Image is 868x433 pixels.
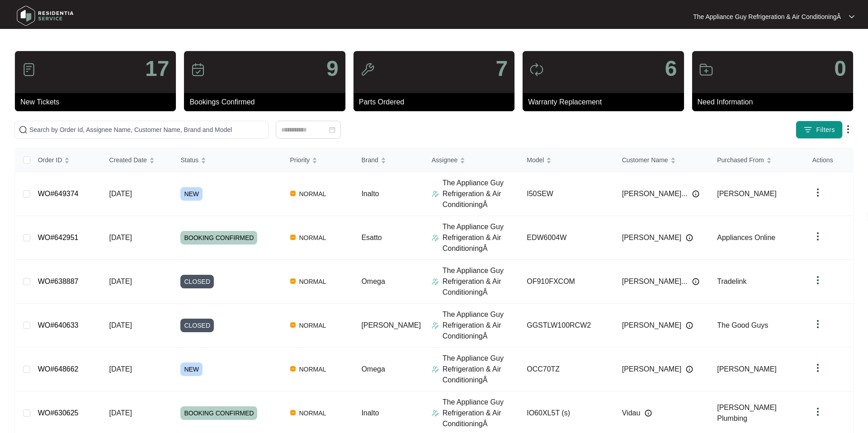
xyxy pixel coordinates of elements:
p: New Tickets [20,97,176,108]
img: Vercel Logo [290,410,296,415]
a: WO#630625 [38,409,79,417]
span: [DATE] [109,234,132,241]
td: OCC70TZ [519,348,615,391]
img: Assigner Icon [432,322,439,329]
p: The Appliance Guy Refrigeration & Air ConditioningÂ [443,221,520,254]
img: Info icon [692,190,699,198]
span: NORMAL [296,188,330,199]
button: filter iconFilters [796,121,843,139]
p: Need Information [698,97,853,108]
img: Info icon [645,409,652,417]
td: I50SEW [519,172,615,216]
span: Priority [290,155,310,165]
span: Appliances Online [717,234,775,241]
th: Status [173,148,283,172]
th: Purchased From [710,148,805,172]
span: Inalto [361,190,379,198]
img: Assigner Icon [432,366,439,373]
span: NORMAL [296,320,330,331]
img: icon [360,62,375,77]
p: Parts Ordered [359,97,514,108]
p: 9 [326,58,339,80]
p: The Appliance Guy Refrigeration & Air ConditioningÂ [693,12,841,21]
p: The Appliance Guy Refrigeration & Air ConditioningÂ [443,178,520,210]
img: icon [529,62,544,77]
img: dropdown arrow [812,362,823,373]
img: dropdown arrow [812,187,823,198]
img: Vercel Logo [290,191,296,196]
td: GGSTLW100RCW2 [519,304,615,348]
span: [PERSON_NAME] [361,321,421,329]
td: EDW6004W [519,216,615,260]
img: dropdown arrow [812,406,823,417]
a: WO#649374 [38,190,79,198]
span: [PERSON_NAME] [622,364,682,375]
a: WO#642951 [38,234,79,241]
input: Search by Order Id, Assignee Name, Customer Name, Brand and Model [29,125,264,135]
span: [PERSON_NAME] [622,320,682,331]
span: Order ID [38,155,62,165]
span: Esatto [361,234,382,241]
span: NORMAL [296,276,330,287]
span: Created Date [109,155,147,165]
p: The Appliance Guy Refrigeration & Air ConditioningÂ [443,265,520,298]
span: [DATE] [109,190,132,198]
th: Created Date [102,148,174,172]
th: Customer Name [615,148,710,172]
img: Assigner Icon [432,278,439,285]
th: Order ID [31,148,102,172]
img: icon [22,62,36,77]
img: dropdown arrow [812,231,823,242]
img: dropdown arrow [843,124,854,135]
span: [PERSON_NAME] Plumbing [717,404,777,422]
img: Info icon [686,234,693,241]
span: Status [180,155,198,165]
img: Vercel Logo [290,278,296,284]
span: [PERSON_NAME] [717,365,777,373]
span: [DATE] [109,278,132,285]
span: [PERSON_NAME]... [622,188,688,199]
span: NEW [180,187,203,201]
td: OF910FXCOM [519,260,615,304]
span: [PERSON_NAME] [717,190,777,198]
span: NEW [180,362,203,376]
img: icon [191,62,205,77]
img: Assigner Icon [432,409,439,417]
span: Tradelink [717,278,746,285]
p: The Appliance Guy Refrigeration & Air ConditioningÂ [443,397,520,429]
span: Filters [816,125,835,135]
img: Info icon [686,322,693,329]
span: The Good Guys [717,321,768,329]
img: Vercel Logo [290,366,296,372]
p: Warranty Replacement [528,97,684,108]
span: [PERSON_NAME] [622,232,682,243]
th: Priority [283,148,354,172]
span: Assignee [432,155,458,165]
img: dropdown arrow [812,319,823,329]
img: Assigner Icon [432,234,439,241]
img: Vercel Logo [290,235,296,240]
span: Inalto [361,409,379,417]
span: [DATE] [109,409,132,417]
span: Purchased From [717,155,764,165]
span: NORMAL [296,364,330,375]
p: Bookings Confirmed [189,97,345,108]
span: Model [527,155,544,165]
p: 6 [665,58,677,80]
img: dropdown arrow [849,14,854,19]
img: Assigner Icon [432,190,439,198]
p: 17 [145,58,169,80]
span: [PERSON_NAME]... [622,276,688,287]
span: Omega [361,278,385,285]
p: The Appliance Guy Refrigeration & Air ConditioningÂ [443,353,520,386]
span: NORMAL [296,408,330,419]
span: [DATE] [109,365,132,373]
th: Actions [805,148,853,172]
img: Info icon [686,366,693,373]
a: WO#638887 [38,278,79,285]
span: Brand [361,155,378,165]
span: BOOKING CONFIRMED [180,406,257,420]
p: The Appliance Guy Refrigeration & Air ConditioningÂ [443,309,520,342]
th: Assignee [425,148,520,172]
img: dropdown arrow [812,275,823,286]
